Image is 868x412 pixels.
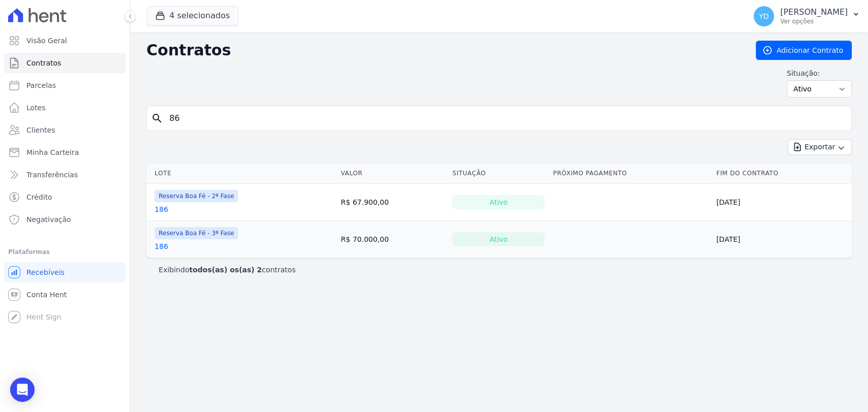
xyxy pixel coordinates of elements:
td: [DATE] [712,221,852,258]
th: Valor [337,163,448,184]
a: Contratos [4,53,126,73]
a: Crédito [4,187,126,207]
span: Contratos [26,58,61,68]
b: todos(as) os(as) 2 [189,266,262,274]
a: Recebíveis [4,262,126,282]
th: Lote [146,163,337,184]
span: Reserva Boa Fé - 3ª Fase [155,227,238,239]
span: Recebíveis [26,267,65,277]
label: Situação: [787,68,852,78]
i: search [151,112,163,124]
span: Conta Hent [26,290,67,300]
p: Ver opções [780,17,848,25]
a: Visão Geral [4,30,126,51]
a: Lotes [4,98,126,118]
input: Buscar por nome do lote [163,108,847,129]
a: Transferências [4,165,126,185]
td: R$ 67.900,00 [337,184,448,221]
a: Negativação [4,209,126,230]
a: Adicionar Contrato [756,41,852,60]
span: Lotes [26,103,46,113]
div: Ativo [452,232,545,246]
td: [DATE] [712,184,852,221]
span: YD [759,13,768,20]
div: Open Intercom Messenger [10,377,35,402]
a: Parcelas [4,75,126,96]
div: Ativo [452,195,545,209]
a: Conta Hent [4,284,126,305]
th: Fim do Contrato [712,163,852,184]
span: Visão Geral [26,36,67,46]
button: 4 selecionados [146,6,238,25]
th: Situação [448,163,549,184]
a: Minha Carteira [4,142,126,163]
span: Transferências [26,170,78,180]
a: 186 [155,204,168,214]
span: Clientes [26,125,55,135]
span: Minha Carteira [26,147,79,157]
p: Exibindo contratos [159,265,295,275]
span: Parcelas [26,80,56,90]
button: Exportar [788,139,852,155]
a: Clientes [4,120,126,140]
th: Próximo Pagamento [549,163,712,184]
a: 186 [155,241,168,251]
button: YD [PERSON_NAME] Ver opções [745,2,868,30]
span: Crédito [26,192,52,202]
span: Reserva Boa Fé - 2ª Fase [155,190,238,202]
td: R$ 70.000,00 [337,221,448,258]
span: Negativação [26,214,71,225]
h2: Contratos [146,41,739,59]
div: Plataformas [8,246,122,258]
p: [PERSON_NAME] [780,7,848,17]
